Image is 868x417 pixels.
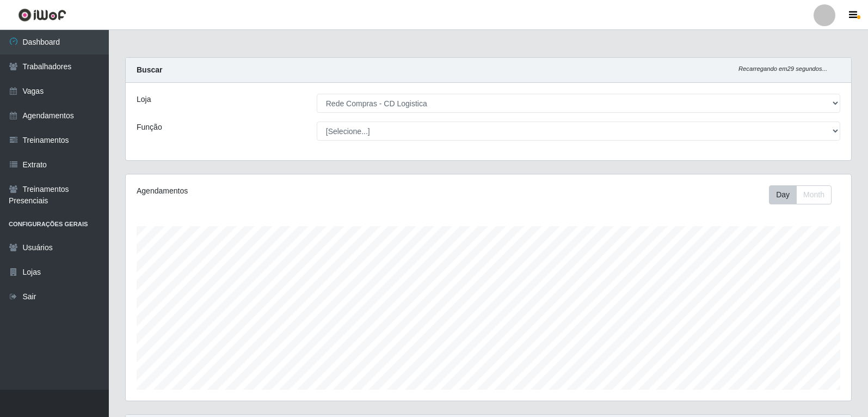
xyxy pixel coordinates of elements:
[18,8,66,22] img: CoreUI Logo
[137,185,420,197] div: Agendamentos
[796,185,832,204] button: Month
[769,185,840,204] div: Toolbar with button groups
[137,65,162,74] strong: Buscar
[137,94,151,105] label: Loja
[769,185,797,204] button: Day
[738,65,827,72] i: Recarregando em 29 segundos...
[137,122,162,133] label: Função
[769,185,832,204] div: First group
